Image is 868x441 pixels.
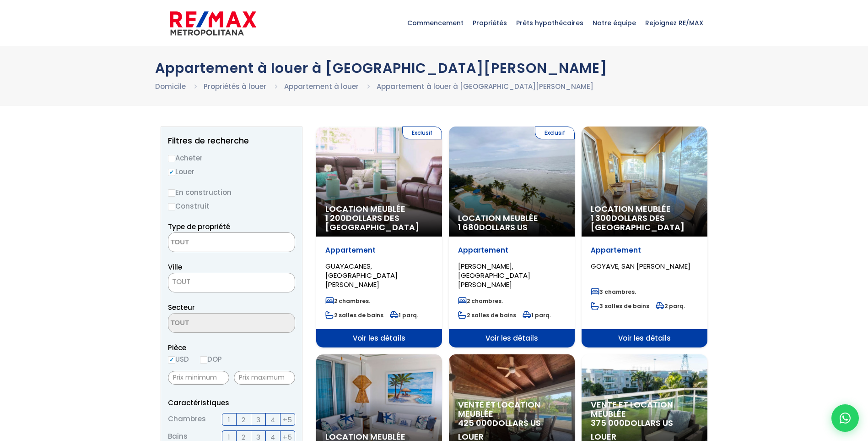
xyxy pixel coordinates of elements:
font: 2 salles de bains [467,311,516,319]
span: Location meublée [325,204,433,214]
p: Appartement [591,246,698,255]
span: 3 [256,414,260,425]
span: Location meublée [458,214,566,223]
span: Chambres [168,413,206,426]
input: Acheter [168,155,175,162]
font: 2 parq. [664,302,685,310]
span: 425 000 [458,417,492,429]
span: Exclusif [402,127,442,139]
span: Secteur [168,303,195,312]
font: 2 chambres. [467,297,503,305]
span: 1 200 [325,212,346,224]
font: DOP [207,354,222,364]
span: Vente et location meublée [458,400,566,419]
span: 4 [270,414,275,425]
span: dollars US [458,417,541,429]
textarea: Rechercher [168,314,257,333]
font: 1 parq. [399,311,418,319]
h1: Appartement à louer à [GEOGRAPHIC_DATA][PERSON_NAME] [155,60,713,76]
input: DOP [200,356,207,364]
font: 1 parq. [531,311,551,319]
a: Appartement à louer [284,82,359,91]
span: +5 [283,414,292,425]
span: dollars US [591,417,673,429]
span: dollars des [GEOGRAPHIC_DATA] [591,212,685,233]
input: En construction [168,189,175,197]
span: [PERSON_NAME], [GEOGRAPHIC_DATA][PERSON_NAME] [458,261,530,289]
span: TODAS [168,273,295,292]
input: Prix minimum [168,371,229,385]
span: Type de propriété [168,222,230,232]
span: 1 680 [458,221,479,233]
span: Voir les détails [582,329,707,347]
span: Location meublée [591,204,698,214]
a: Propriétés à louer [204,82,266,91]
span: Vente et location meublée [591,400,698,419]
font: En construction [175,187,232,197]
span: 1 [228,414,230,425]
font: Acheter [175,153,203,163]
input: USD [168,356,175,364]
font: Louer [175,167,194,176]
a: Exclusif Location meublée 1 680dollars US Appartement [PERSON_NAME], [GEOGRAPHIC_DATA][PERSON_NAM... [449,127,575,347]
span: TODAS [168,276,295,288]
input: Louer [168,169,175,176]
font: 2 chambres. [334,297,370,305]
span: GUAYACANES, [GEOGRAPHIC_DATA][PERSON_NAME] [325,261,398,289]
span: dollars US [458,221,528,233]
a: Domicile [155,82,186,91]
span: Voir les détails [316,329,442,347]
li: Appartement à louer à [GEOGRAPHIC_DATA][PERSON_NAME] [377,81,593,92]
span: Ville [168,262,182,272]
span: Notre équipe [588,9,641,37]
font: 3 chambres. [599,288,636,296]
font: 3 salles de bains [599,302,649,310]
span: TOUT [172,277,190,287]
input: Prix maximum [234,371,295,385]
a: Exclusif Location meublée 1 200dollars des [GEOGRAPHIC_DATA] Appartement GUAYACANES, [GEOGRAPHIC_... [316,127,442,347]
h2: Filtres de recherche [168,136,295,145]
img: remax-metropolitana-logo [170,10,256,37]
span: Exclusif [535,127,575,139]
span: 2 [242,414,245,425]
span: Voir les détails [449,329,575,347]
span: 375 000 [591,417,625,429]
font: 2 salles de bains [334,311,383,319]
span: Rejoignez RE/MAX [641,9,708,37]
p: Appartement [458,246,566,255]
input: Construit [168,203,175,210]
font: Construit [175,201,210,211]
p: Caractéristiques [168,397,295,408]
span: GOYAVE, SAN [PERSON_NAME] [591,261,690,271]
font: USD [175,354,189,364]
span: 1 300 [591,212,611,224]
p: Appartement [325,246,433,255]
a: Location meublée 1 300dollars des [GEOGRAPHIC_DATA] Appartement GOYAVE, SAN [PERSON_NAME] 3 chamb... [582,127,707,347]
span: Propriétés [468,9,512,37]
span: dollars des [GEOGRAPHIC_DATA] [325,212,419,233]
span: Pièce [168,342,295,353]
span: Commencement [403,9,468,37]
span: Prêts hypothécaires [512,9,588,37]
textarea: Rechercher [168,233,257,253]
